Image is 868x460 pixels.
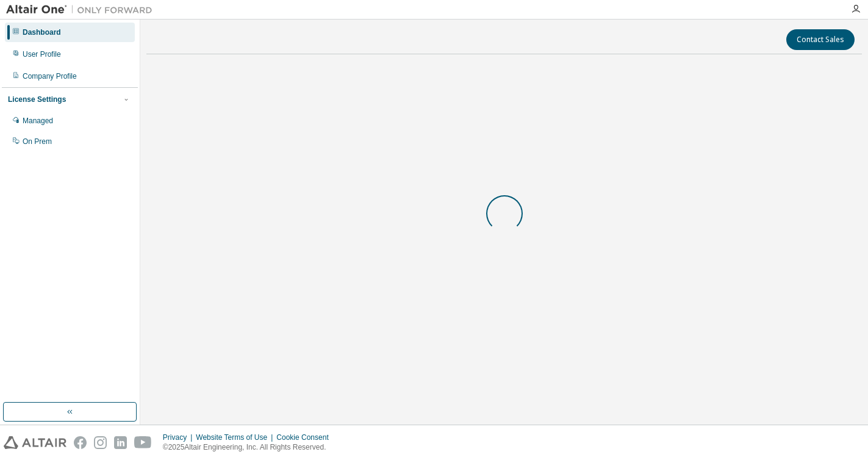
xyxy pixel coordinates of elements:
div: Cookie Consent [276,433,335,442]
img: instagram.svg [94,436,107,449]
div: Managed [23,116,53,126]
img: facebook.svg [74,436,87,449]
div: License Settings [8,95,66,104]
div: On Prem [23,137,52,146]
div: Company Profile [23,71,77,81]
button: Contact Sales [786,29,855,50]
div: User Profile [23,49,61,59]
div: Dashboard [23,27,61,37]
img: altair_logo.svg [4,436,66,449]
div: Privacy [163,433,196,442]
img: Altair One [6,4,159,16]
img: linkedin.svg [114,436,127,449]
p: © 2025 Altair Engineering, Inc. All Rights Reserved. [163,442,336,453]
div: Website Terms of Use [196,433,276,442]
img: youtube.svg [134,436,152,449]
